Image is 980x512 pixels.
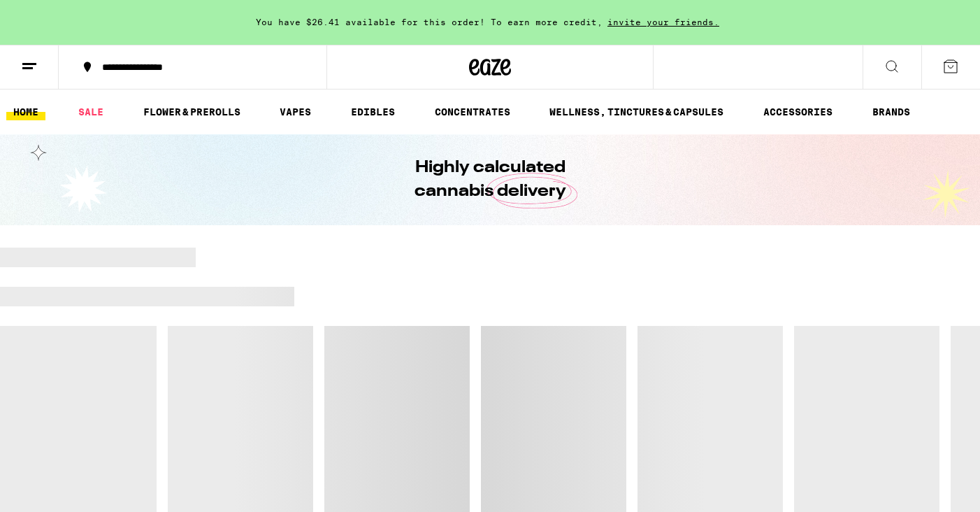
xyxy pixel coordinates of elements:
[6,104,45,120] a: HOME
[542,104,730,120] a: WELLNESS, TINCTURES & CAPSULES
[136,104,247,120] a: FLOWER & PREROLLS
[344,104,402,120] a: EDIBLES
[273,104,318,120] a: VAPES
[756,104,840,120] a: ACCESSORIES
[256,17,603,27] span: You have $26.41 available for this order! To earn more credit,
[71,104,110,120] a: SALE
[428,104,517,120] a: CONCENTRATES
[375,156,605,204] h1: Highly calculated cannabis delivery
[603,17,724,27] span: invite your friends.
[865,104,917,120] a: BRANDS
